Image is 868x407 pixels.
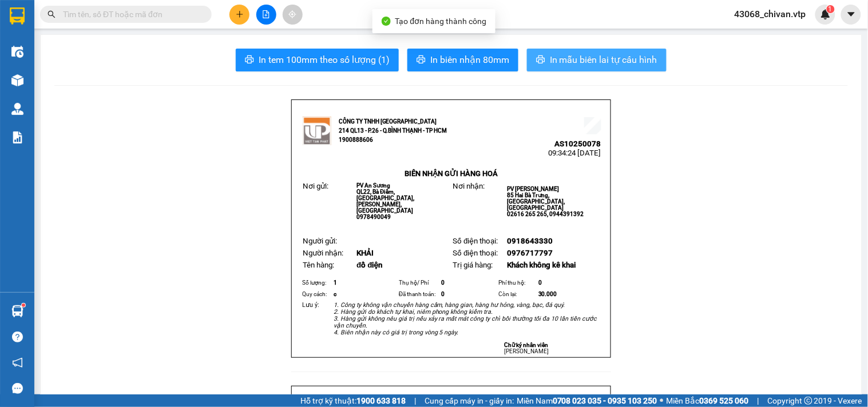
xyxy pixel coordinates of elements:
[356,249,374,257] span: KHẢI
[356,189,414,214] span: QL22, Bà Điểm, [GEOGRAPHIC_DATA], [PERSON_NAME], [GEOGRAPHIC_DATA]
[245,55,254,66] span: printer
[550,53,657,67] span: In mẫu biên lai tự cấu hình
[504,348,549,354] span: [PERSON_NAME]
[527,49,667,71] button: printerIn mẫu biên lai tự cấu hình
[356,182,390,189] span: PV An Sương
[821,9,831,19] img: icon-new-feature
[259,53,390,67] span: In tem 100mm theo số lượng (1)
[417,55,426,66] span: printer
[11,103,23,115] img: warehouse-icon
[300,289,332,300] td: Quy cách:
[507,192,565,211] span: 85 Hai Bà Trưng, [GEOGRAPHIC_DATA], [GEOGRAPHIC_DATA]
[356,261,382,269] span: đồ điện
[303,182,328,190] span: Nơi gửi:
[334,291,336,297] span: c
[405,169,498,178] strong: BIÊN NHẬN GỬI HÀNG HOÁ
[442,280,445,286] span: 0
[660,398,664,403] span: ⚪️
[453,182,485,190] span: Nơi nhận:
[395,17,487,26] span: Tạo đơn hàng thành công
[538,280,542,286] span: 0
[827,5,835,13] sup: 1
[442,291,445,297] span: 0
[47,10,56,18] span: search
[300,277,332,289] td: Số lượng:
[262,10,270,18] span: file-add
[303,237,337,245] span: Người gửi:
[303,249,343,257] span: Người nhận:
[288,10,296,18] span: aim
[667,394,749,407] span: Miền Bắc
[497,289,537,300] td: Còn lại:
[758,394,759,407] span: |
[553,396,657,405] strong: 0708 023 035 - 0935 103 250
[334,301,597,336] em: 1. Công ty không vận chuyển hàng cấm, hàng gian, hàng hư hỏng, vàng, bạc, đá quý. 2. Hàng gửi do ...
[829,5,833,13] span: 1
[846,9,857,19] span: caret-down
[283,5,303,25] button: aim
[507,237,553,245] span: 0918643330
[555,139,601,148] span: AS10250078
[10,7,25,25] img: logo-vxr
[356,396,406,405] strong: 1900 633 818
[700,396,749,405] strong: 0369 525 060
[382,17,391,26] span: check-circle
[11,131,23,143] img: solution-icon
[726,7,815,21] span: 43068_chivan.vtp
[236,10,244,18] span: plus
[256,5,276,25] button: file-add
[507,249,553,257] span: 0976717797
[505,342,549,348] strong: Chữ ký nhân viên
[334,280,337,286] span: 1
[22,304,25,307] sup: 1
[11,46,23,58] img: warehouse-icon
[507,186,559,192] span: PV [PERSON_NAME]
[453,249,498,257] span: Số điện thoại:
[356,214,391,220] span: 0978490049
[453,261,493,269] span: Trị giá hàng:
[549,149,601,157] span: 09:34:24 [DATE]
[414,394,416,407] span: |
[407,49,518,71] button: printerIn biên nhận 80mm
[12,332,23,342] span: question-circle
[11,74,23,86] img: warehouse-icon
[397,277,440,289] td: Thụ hộ/ Phí
[453,237,498,245] span: Số điện thoại:
[300,394,406,407] span: Hỗ trợ kỹ thuật:
[236,49,399,71] button: printerIn tem 100mm theo số lượng (1)
[302,301,319,309] span: Lưu ý:
[507,261,576,269] span: Khách không kê khai
[538,291,557,297] span: 30.000
[804,397,812,405] span: copyright
[229,5,249,25] button: plus
[517,394,657,407] span: Miền Nam
[12,383,23,394] span: message
[12,357,23,368] span: notification
[303,117,331,145] img: logo
[430,53,509,67] span: In biên nhận 80mm
[841,5,861,25] button: caret-down
[397,289,440,300] td: Đã thanh toán:
[536,55,545,66] span: printer
[11,305,23,317] img: warehouse-icon
[63,8,198,21] input: Tìm tên, số ĐT hoặc mã đơn
[497,277,537,289] td: Phí thu hộ:
[425,394,514,407] span: Cung cấp máy in - giấy in:
[339,118,447,143] strong: CÔNG TY TNHH [GEOGRAPHIC_DATA] 214 QL13 - P.26 - Q.BÌNH THẠNH - TP HCM 1900888606
[303,261,334,269] span: Tên hàng:
[507,211,584,217] span: 02616 265 265, 0944391392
